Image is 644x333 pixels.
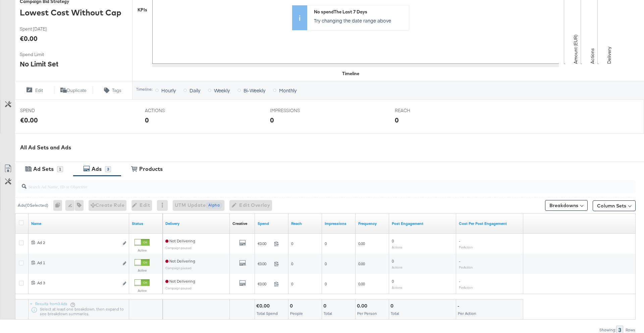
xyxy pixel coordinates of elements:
[324,311,332,316] span: Total
[593,200,636,211] button: Column Sets
[625,328,636,332] div: Rows
[392,279,394,284] span: 0
[190,87,200,94] span: Daily
[145,115,149,125] div: 0
[459,258,460,264] span: -
[395,115,399,125] div: 0
[357,303,369,309] div: 0.00
[53,200,65,211] div: 0
[20,144,644,151] div: All Ad Sets and Ads
[20,115,38,125] div: €0.00
[136,87,153,92] div: Timeline:
[165,221,227,226] a: Reflects the ability of your Ad to achieve delivery.
[459,265,473,269] sub: Per Action
[390,303,395,309] div: 0
[165,266,192,270] sub: Campaign paused
[392,258,394,264] span: 0
[325,241,327,246] span: 0
[545,200,588,211] button: Breakdowns
[291,221,319,226] a: The number of people your ad was served to.
[20,59,58,69] div: No Limit Set
[214,87,230,94] span: Weekly
[392,221,453,226] a: The number of actions related to your Page's posts as a result of your ad.
[291,241,293,246] span: 0
[31,221,126,226] a: Ad Name.
[132,221,160,226] a: Shows the current state of your Ad.
[165,258,195,264] span: Not Delivering
[357,311,377,316] span: Per Person
[290,303,295,309] div: 0
[165,286,192,290] sub: Campaign paused
[37,280,119,286] div: Ad 3
[165,238,195,243] span: Not Delivering
[459,221,521,226] a: The average cost per action related to your Page's posts as a result of your ad.
[391,311,399,316] span: Total
[135,248,150,252] label: Active
[270,115,274,125] div: 0
[257,311,278,316] span: Total Spend
[258,281,271,286] span: €0.00
[358,241,365,246] span: 0.00
[20,51,70,58] span: Spend Limit
[256,303,272,309] div: €0.00
[20,7,127,18] div: Lowest Cost Without Cap
[37,260,119,266] div: Ad 1
[323,303,328,309] div: 0
[232,221,247,226] div: Creative
[459,279,460,284] span: -
[112,87,121,94] span: Tags
[15,86,54,94] button: Edit
[165,279,195,284] span: Not Delivering
[279,87,297,94] span: Monthly
[291,281,293,286] span: 0
[20,26,70,32] span: Spent [DATE]
[258,221,286,226] a: The total amount spent to date.
[325,261,327,266] span: 0
[93,86,132,94] button: Tags
[54,86,93,94] button: Duplicate
[35,87,43,94] span: Edit
[392,265,402,269] sub: Actions
[18,202,48,208] div: Ads ( 0 Selected)
[57,166,63,172] div: 1
[459,238,460,243] span: -
[395,107,445,114] span: REACH
[392,285,402,289] sub: Actions
[258,261,271,266] span: €0.00
[165,246,192,250] sub: Campaign paused
[270,107,320,114] span: IMPRESSIONS
[244,87,265,94] span: Bi-Weekly
[135,288,150,293] label: Active
[459,245,473,249] sub: Per Action
[105,166,111,172] div: 3
[392,245,402,249] sub: Actions
[20,107,70,114] span: SPEND
[290,311,303,316] span: People
[139,165,163,173] div: Products
[20,34,38,43] div: €0.00
[258,241,271,246] span: €0.00
[358,281,365,286] span: 0.00
[458,303,461,309] div: -
[92,165,102,173] div: Ads
[33,165,54,173] div: Ad Sets
[314,17,406,24] p: Try changing the date range above
[161,87,176,94] span: Hourly
[358,221,386,226] a: The average number of times your ad was served to each person.
[26,177,579,190] input: Search Ad Name, ID or Objective
[392,238,394,243] span: 0
[358,261,365,266] span: 0.00
[325,221,353,226] a: The number of times your ad was served. On mobile apps an ad is counted as served the first time ...
[145,107,195,114] span: ACTIONS
[291,261,293,266] span: 0
[135,268,150,273] label: Active
[37,240,119,245] div: Ad 2
[459,285,473,289] sub: Per Action
[325,281,327,286] span: 0
[314,9,406,15] div: No spend The Last 7 Days
[599,328,616,332] div: Showing:
[458,311,476,316] span: Per Action
[67,87,87,94] span: Duplicate
[232,221,247,226] a: Shows the creative associated with your ad.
